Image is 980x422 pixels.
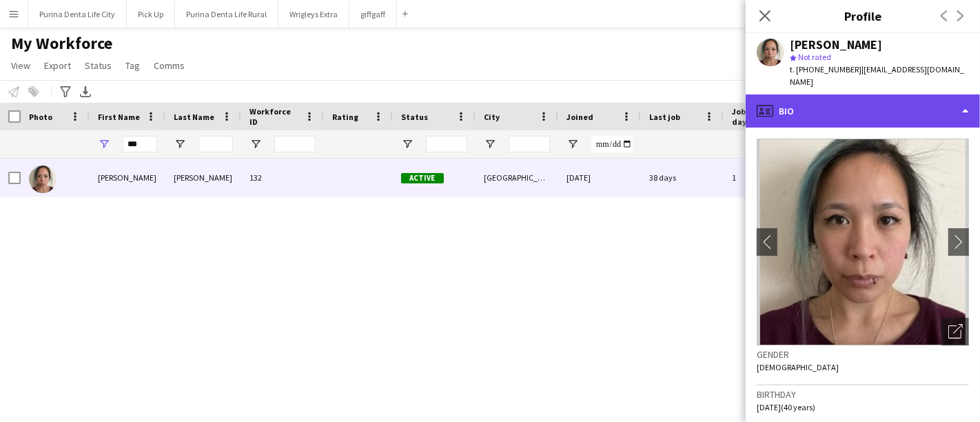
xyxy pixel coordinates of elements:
img: Crew avatar or photo [757,139,969,345]
app-action-btn: Export XLSX [77,83,94,100]
div: [DATE] [558,159,641,197]
div: Bio [746,94,980,128]
span: View [11,59,30,72]
span: Tag [125,59,140,72]
span: Rating [332,112,358,122]
span: Jobs (last 90 days) [732,106,788,127]
img: Amy Lee [29,165,57,193]
div: 132 [241,159,324,197]
button: Purina Denta Life Rural [175,1,278,28]
button: Open Filter Menu [174,138,186,150]
span: Last Name [174,112,214,122]
div: 1 [724,159,813,197]
span: Photo [29,112,52,122]
a: Status [79,57,117,74]
a: View [6,57,36,74]
span: t. [PHONE_NUMBER] [790,64,861,74]
span: Status [401,112,428,122]
a: Export [39,57,76,74]
span: Active [401,173,444,183]
div: [PERSON_NAME] [790,39,882,51]
a: Tag [120,57,145,74]
input: City Filter Input [509,136,550,152]
input: Last Name Filter Input [198,136,233,152]
span: [DEMOGRAPHIC_DATA] [757,362,839,372]
button: Open Filter Menu [98,138,110,150]
button: Open Filter Menu [249,138,262,150]
button: Open Filter Menu [401,138,414,150]
span: Workforce ID [249,106,299,127]
button: Open Filter Menu [566,138,579,150]
button: Pick Up [127,1,175,28]
button: Open Filter Menu [484,138,496,150]
span: Joined [566,112,593,122]
div: Open photos pop-in [941,318,969,345]
input: Workforce ID Filter Input [274,136,316,152]
span: [DATE] (40 years) [757,402,815,412]
div: [PERSON_NAME] [90,159,165,197]
input: Status Filter Input [426,136,467,152]
button: Wrigleys Extra [278,1,349,28]
span: Not rated [798,52,831,62]
div: 38 days [641,159,724,197]
input: First Name Filter Input [123,136,157,152]
h3: Birthday [757,388,969,401]
h3: Profile [746,7,980,25]
span: First Name [98,112,140,122]
button: giffgaff [349,1,397,28]
span: | [EMAIL_ADDRESS][DOMAIN_NAME] [790,64,964,87]
button: Purina Denta Life City [28,1,127,28]
div: [PERSON_NAME] [165,159,241,197]
div: [GEOGRAPHIC_DATA] [476,159,558,197]
h3: Gender [757,348,969,361]
span: Status [85,59,112,72]
span: Comms [154,59,185,72]
span: Export [44,59,71,72]
span: City [484,112,500,122]
input: Joined Filter Input [591,136,633,152]
span: Last job [649,112,680,122]
span: My Workforce [11,33,112,54]
a: Comms [148,57,190,74]
app-action-btn: Advanced filters [57,83,74,100]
